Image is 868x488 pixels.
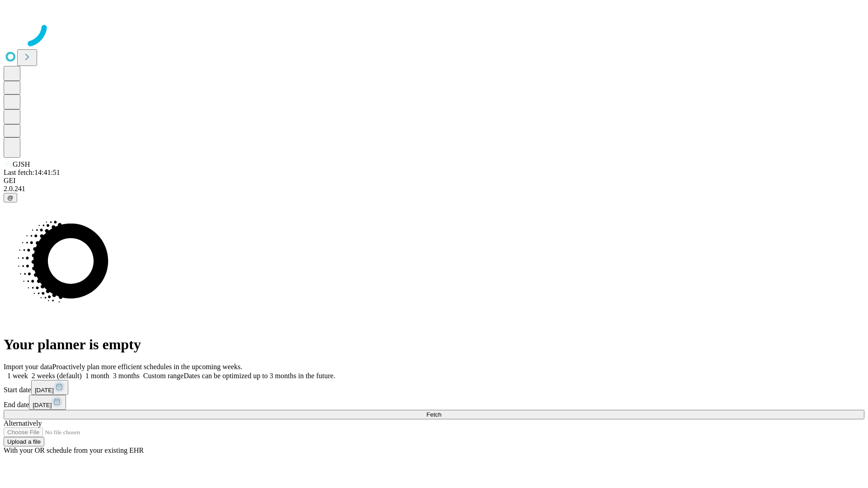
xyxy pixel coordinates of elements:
[4,419,42,427] span: Alternatively
[4,169,60,176] span: Last fetch: 14:41:51
[52,363,242,371] span: Proactively plan more efficient schedules in the upcoming weeks.
[13,160,30,168] span: GJSH
[85,372,109,380] span: 1 month
[143,372,184,380] span: Custom range
[33,402,52,408] span: [DATE]
[4,363,52,371] span: Import your data
[184,372,335,380] span: Dates can be optimized up to 3 months in the future.
[31,380,68,395] button: [DATE]
[29,395,66,410] button: [DATE]
[4,185,864,193] div: 2.0.241
[4,193,17,202] button: @
[4,395,864,410] div: End date
[4,446,144,454] span: With your OR schedule from your existing EHR
[426,411,441,418] span: Fetch
[35,387,54,394] span: [DATE]
[32,372,82,380] span: 2 weeks (default)
[4,410,864,419] button: Fetch
[4,437,44,446] button: Upload a file
[113,372,140,380] span: 3 months
[7,194,14,201] span: @
[4,336,864,353] h1: Your planner is empty
[4,380,864,395] div: Start date
[4,177,864,185] div: GEI
[7,372,28,380] span: 1 week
